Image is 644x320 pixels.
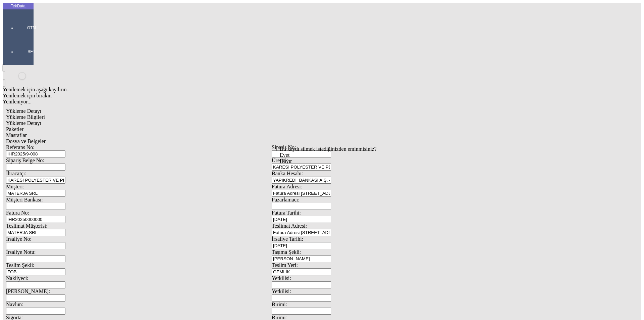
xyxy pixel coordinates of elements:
span: Yetkilisi: [272,288,291,294]
span: Müşteri Bankası: [6,197,43,202]
span: İrsaliye No: [6,236,32,242]
span: Taşıma Şekli: [272,249,301,255]
span: Masraflar [6,132,27,138]
span: Yükleme Detayı [6,120,41,126]
span: Dosya ve Belgeler [6,138,46,144]
div: Evet [280,152,377,158]
div: Bu kaydı silmek istediğinizden eminmisiniz? [280,146,377,152]
div: Yenileniyor... [3,99,541,105]
span: Hayır [280,158,292,164]
span: Yetkilisi: [272,275,291,281]
span: İrsaliye Tarihi: [272,236,303,242]
span: Sipariş No: [272,144,296,150]
span: Paketler [6,126,23,132]
span: Referans No: [6,144,35,150]
span: Pazarlamacı: [272,197,300,202]
span: Fatura No: [6,210,29,216]
span: [PERSON_NAME]: [6,288,50,294]
span: Banka Hesabı: [272,171,303,176]
span: SET [21,49,42,54]
span: Birimi: [272,302,287,307]
span: İhracatçı: [6,171,26,176]
span: Fatura Tarihi: [272,210,301,216]
span: Teslimat Müşterisi: [6,223,48,229]
span: Müşteri: [6,184,24,189]
span: Teslim Yeri: [272,262,298,268]
span: Yükleme Detayı [6,108,41,114]
span: Fatura Adresi: [272,184,302,189]
span: Sipariş Belge No: [6,157,44,163]
div: Hayır [280,158,377,164]
span: Navlun: [6,302,23,307]
span: GTM [21,25,42,31]
span: Üretici: [272,157,288,163]
span: Teslimat Adresi: [272,223,307,229]
span: Evet [280,152,289,158]
span: Teslim Şekli: [6,262,35,268]
div: Yenilemek için aşağı kaydırın... [3,87,541,93]
span: Yükleme Bilgileri [6,114,45,120]
span: İrsaliye Notu: [6,249,36,255]
div: Yenilemek için bırakın [3,93,541,99]
span: Nakliyeci: [6,275,29,281]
